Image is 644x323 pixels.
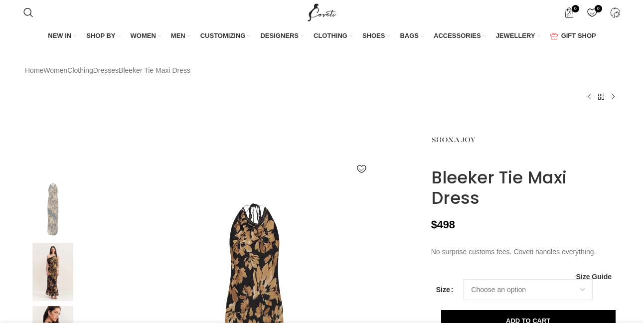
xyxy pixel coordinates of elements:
[595,5,602,12] span: 0
[434,26,486,47] a: ACCESSORIES
[48,26,76,47] a: NEW IN
[131,26,161,47] a: WOMEN
[431,218,437,231] span: $
[93,65,119,76] a: Dresses
[431,246,619,257] p: No surprise customs fees. Coveti handles everything.
[86,31,115,40] span: SHOP BY
[431,118,476,162] img: Shona Joy
[434,31,481,40] span: ACCESSORIES
[306,8,339,16] a: Site logo
[86,26,120,47] a: SHOP BY
[171,31,185,40] span: MEN
[119,65,190,76] span: Bleeker Tie Maxi Dress
[559,2,580,22] a: 0
[431,167,619,208] h1: Bleeker Tie Maxi Dress
[436,284,454,295] label: Size
[200,26,251,47] a: CUSTOMIZING
[496,26,540,47] a: JEWELLERY
[607,91,619,103] a: Next product
[550,33,558,39] img: GiftBag
[314,26,352,47] a: CLOTHING
[400,31,419,40] span: BAGS
[496,31,535,40] span: JEWELLERY
[25,65,190,76] nav: Breadcrumb
[400,26,424,47] a: BAGS
[583,91,595,103] a: Previous product
[362,31,385,40] span: SHOES
[572,5,579,12] span: 0
[260,26,304,47] a: DESIGNERS
[550,26,596,47] a: GIFT SHOP
[131,31,156,40] span: WOMEN
[67,65,93,76] a: Clothing
[171,26,190,47] a: MEN
[561,31,596,40] span: GIFT SHOP
[18,26,625,47] div: Main navigation
[431,218,455,231] bdi: 498
[18,2,38,22] a: Search
[582,2,603,22] a: 0
[582,2,603,22] div: My Wishlist
[260,31,299,40] span: DESIGNERS
[362,26,390,47] a: SHOES
[48,31,71,40] span: NEW IN
[22,243,83,302] img: Shona Joy Dresses
[314,31,347,40] span: CLOTHING
[200,31,246,40] span: CUSTOMIZING
[25,65,43,76] a: Home
[43,65,67,76] a: Women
